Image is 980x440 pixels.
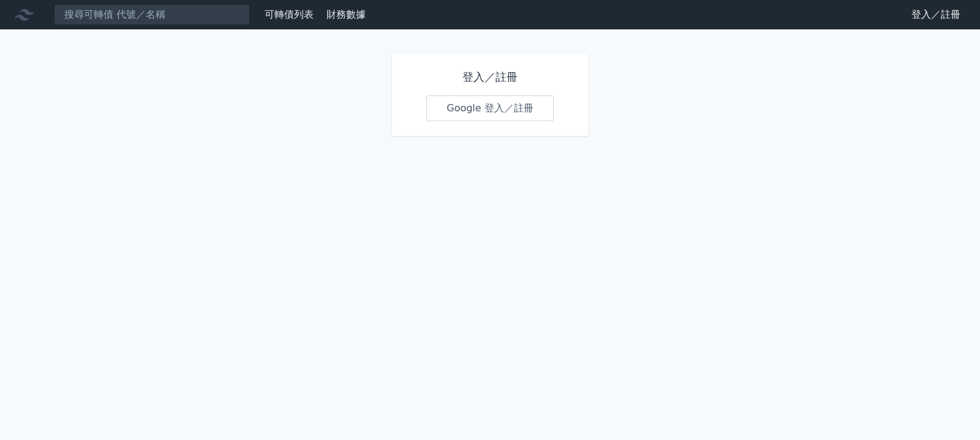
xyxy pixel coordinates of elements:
a: 登入／註冊 [902,5,970,24]
a: 可轉債列表 [265,9,314,20]
a: 財務數據 [326,9,366,20]
a: Google 登入／註冊 [426,95,554,121]
input: 搜尋可轉債 代號／名稱 [54,4,250,25]
h1: 登入／註冊 [426,69,554,86]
